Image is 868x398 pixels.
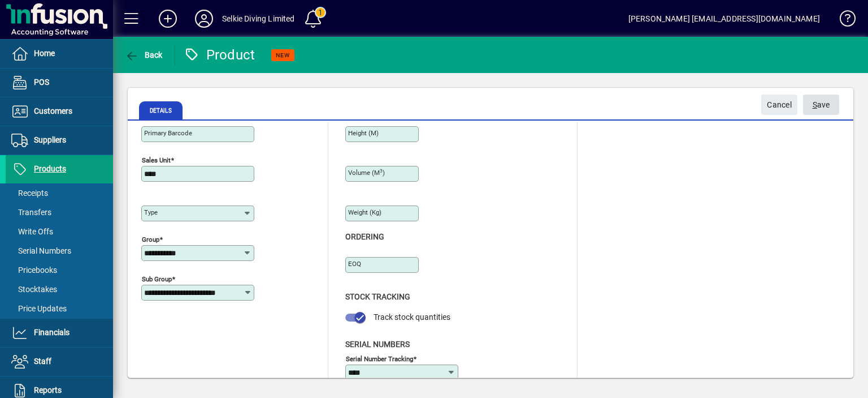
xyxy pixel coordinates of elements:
mat-label: Weight (Kg) [348,208,381,216]
mat-label: Sales unit [142,156,171,164]
span: Track stock quantities [374,313,450,322]
button: Profile [186,8,222,29]
span: NEW [276,52,290,59]
a: Suppliers [6,126,113,155]
a: Home [6,40,113,68]
span: Cancel [767,96,792,114]
span: S [813,100,817,109]
span: Home [34,49,55,58]
span: Pricebooks [11,266,57,275]
span: Transfers [11,208,51,217]
a: Financials [6,319,113,347]
span: Price Updates [11,304,67,313]
mat-label: Type [144,208,158,216]
mat-label: Height (m) [348,129,379,137]
button: Save [803,95,839,115]
button: Add [150,8,186,29]
mat-label: Primary barcode [144,129,192,137]
span: Customers [34,106,72,115]
button: Cancel [761,95,797,115]
span: Products [34,164,66,173]
a: Staff [6,348,113,376]
a: Serial Numbers [6,241,113,260]
span: Stocktakes [11,285,57,294]
div: Product [184,46,255,64]
span: Receipts [11,189,48,198]
mat-label: Volume (m ) [348,169,385,177]
button: Back [122,45,166,65]
span: Details [139,101,183,119]
span: Write Offs [11,227,53,236]
a: Customers [6,97,113,126]
a: Stocktakes [6,280,113,299]
app-page-header-button: Back [113,45,175,65]
mat-label: EOQ [348,260,361,268]
a: Price Updates [6,299,113,318]
span: Ordering [345,232,384,241]
span: Reports [34,386,62,395]
sup: 3 [380,168,383,174]
span: Suppliers [34,135,66,144]
a: Write Offs [6,222,113,241]
div: [PERSON_NAME] [EMAIL_ADDRESS][DOMAIN_NAME] [628,10,820,28]
span: POS [34,78,49,87]
div: Selkie Diving Limited [222,10,295,28]
span: Stock Tracking [345,292,410,301]
mat-label: Serial Number tracking [346,354,413,362]
a: Transfers [6,203,113,222]
a: Knowledge Base [831,2,854,39]
span: Back [125,50,163,59]
mat-label: Sub group [142,275,172,283]
mat-label: Group [142,236,159,243]
a: POS [6,69,113,97]
span: Serial Numbers [11,246,71,255]
span: Financials [34,328,70,337]
span: Staff [34,357,51,366]
span: ave [813,96,830,114]
a: Pricebooks [6,260,113,280]
a: Receipts [6,183,113,203]
span: Serial Numbers [345,340,410,349]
